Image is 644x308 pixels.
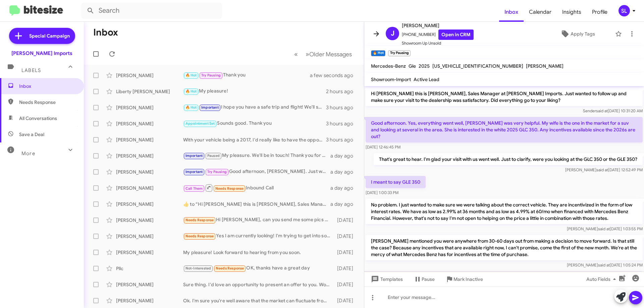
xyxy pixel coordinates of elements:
[183,71,318,79] div: Thank you
[366,235,643,260] p: [PERSON_NAME] mentioned you were anywhere from 30-60 days out from making a decision to move forw...
[290,47,356,61] nav: Page navigation example
[334,265,359,272] div: [DATE]
[116,185,183,191] div: [PERSON_NAME]
[526,63,563,69] span: [PERSON_NAME]
[613,5,637,16] button: SL
[81,3,222,19] input: Search
[185,170,203,174] span: Important
[185,105,197,110] span: 🔥 Hot
[201,73,221,77] span: Try Pausing
[402,29,474,40] span: [PHONE_NUMBER]
[596,167,608,172] span: said at
[116,217,183,224] div: [PERSON_NAME]
[11,50,72,57] div: [PERSON_NAME] Imports
[370,273,403,285] span: Templates
[19,83,76,89] span: Inbox
[183,152,330,160] div: My pleasure. We'll be in touch! Thank you for your time and have a great day!
[215,186,244,191] span: Needs Response
[116,233,183,240] div: [PERSON_NAME]
[567,262,643,267] span: [PERSON_NAME] [DATE] 1:05:24 PM
[183,120,326,127] div: Sounds good. Thank you
[183,264,334,272] div: OK, thanks have a great day
[567,226,643,231] span: [PERSON_NAME] [DATE] 1:03:55 PM
[116,136,183,143] div: [PERSON_NAME]
[366,190,398,195] span: [DATE] 1:00:33 PM
[326,104,359,111] div: 3 hours ago
[586,273,619,285] span: Auto Fields
[581,273,624,285] button: Auto Fields
[409,63,416,69] span: Gle
[9,28,75,44] a: Special Campaign
[19,99,76,106] span: Needs Response
[366,199,643,224] p: No problem. I just wanted to make sure we were talking about the correct vehicle. They are incent...
[565,167,643,172] span: [PERSON_NAME] [DATE] 12:52:49 PM
[185,73,197,77] span: 🔥 Hot
[366,117,643,142] p: Good afternoon. Yes, everything went well, [PERSON_NAME] was very helpful. My wife is the one in ...
[116,104,183,111] div: [PERSON_NAME]
[402,40,474,47] span: Showroom Up Unsold
[21,150,35,157] span: More
[402,21,474,29] span: [PERSON_NAME]
[619,5,630,16] div: SL
[116,249,183,256] div: [PERSON_NAME]
[364,273,408,285] button: Templates
[183,168,330,176] div: Good afternoon, [PERSON_NAME]. Just wanted to check in with you to see if you've had an opportuni...
[571,28,595,40] span: Apply Tags
[334,281,359,288] div: [DATE]
[183,249,334,256] div: My pleasure! Look forward to hearing from you soon.
[422,273,435,285] span: Pause
[116,265,183,272] div: Pllc
[330,169,359,175] div: a day ago
[183,281,334,288] div: Sure thing. I'd love an opportunity to present an offer to you. Would you have some time [DATE] o...
[524,2,557,22] a: Calendar
[183,87,326,95] div: My pleasure!
[185,266,211,270] span: Not-Interested
[116,201,183,207] div: [PERSON_NAME]
[330,185,359,191] div: a day ago
[596,108,608,113] span: said at
[334,297,359,304] div: [DATE]
[371,63,406,69] span: Mercedes-Benz
[183,201,330,207] div: ​👍​ to “ Hi [PERSON_NAME] this is [PERSON_NAME], Sales Manager at [PERSON_NAME] Imports. Thanks f...
[19,131,44,138] span: Save a Deal
[185,234,214,238] span: Needs Response
[371,50,385,56] small: 🔥 Hot
[116,169,183,175] div: [PERSON_NAME]
[391,28,394,39] span: J
[290,47,302,61] button: Previous
[587,2,613,22] a: Profile
[371,76,411,82] span: Showroom-Import
[438,29,474,40] a: Open in CRM
[309,51,352,58] span: Older Messages
[330,201,359,207] div: a day ago
[183,136,326,143] div: With your vehicle being a 2017, I'd really like to have the opportunity to take a look at it in p...
[185,186,203,191] span: Call Them
[183,216,334,224] div: Hi [PERSON_NAME], can you send me some pics of a [PERSON_NAME]-350 2015 you have and confirm if i...
[419,63,430,69] span: 2025
[185,89,197,94] span: 🔥 Hot
[294,50,298,58] span: «
[453,273,483,285] span: Mark Inactive
[334,217,359,224] div: [DATE]
[334,233,359,240] div: [DATE]
[116,297,183,304] div: [PERSON_NAME]
[499,2,524,22] a: Inbox
[183,104,326,111] div: I hope you have a safe trip and flight! We'll see you then!
[440,273,488,285] button: Mark Inactive
[207,170,227,174] span: Try Pausing
[557,2,587,22] span: Insights
[183,184,330,192] div: Inbound Call
[185,153,203,158] span: Important
[116,88,183,95] div: Liberty [PERSON_NAME]
[116,152,183,159] div: [PERSON_NAME]
[388,50,410,56] small: Try Pausing
[306,50,309,58] span: »
[185,121,215,126] span: Appointment Set
[318,72,359,79] div: a few seconds ago
[408,273,440,285] button: Pause
[366,144,400,149] span: [DATE] 12:46:45 PM
[116,281,183,288] div: [PERSON_NAME]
